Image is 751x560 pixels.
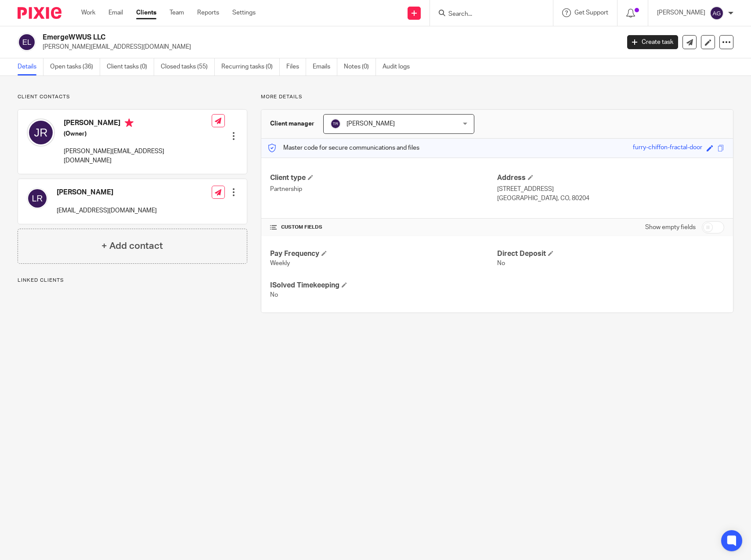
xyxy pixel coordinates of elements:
img: Pixie [18,7,61,19]
a: Closed tasks (55) [161,58,215,75]
p: [PERSON_NAME] [657,8,705,17]
img: svg%3E [710,6,724,20]
a: Emails [313,58,337,75]
p: [GEOGRAPHIC_DATA], CO, 80204 [497,194,724,203]
span: No [270,292,278,298]
h4: Direct Deposit [497,249,724,258]
a: Create task [627,35,678,49]
a: Email [108,8,123,17]
input: Search [448,11,527,18]
i: Primary [125,118,134,127]
p: Master code for secure communications and files [268,144,419,152]
h4: + Add contact [101,239,163,253]
p: [EMAIL_ADDRESS][DOMAIN_NAME] [57,206,157,215]
h4: [PERSON_NAME] [64,118,212,129]
a: Client tasks (0) [107,58,154,75]
img: svg%3E [330,118,341,129]
a: Open tasks (36) [50,58,100,75]
a: Notes (0) [344,58,376,75]
p: Partnership [270,185,497,194]
p: [STREET_ADDRESS] [497,185,724,194]
h4: [PERSON_NAME] [57,188,157,197]
span: No [497,260,505,266]
div: furry-chiffon-fractal-door [633,143,702,153]
a: Details [18,58,43,75]
a: Recurring tasks (0) [221,58,280,75]
h4: Client type [270,173,497,183]
a: Audit logs [383,58,416,75]
a: Reports [197,8,219,17]
p: More details [261,93,733,101]
h5: (Owner) [64,129,212,138]
h4: CUSTOM FIELDS [270,224,497,231]
a: Files [286,58,306,75]
span: Weekly [270,260,290,266]
span: Get Support [574,10,608,16]
h4: Pay Frequency [270,249,497,258]
img: svg%3E [27,188,48,209]
h4: Address [497,173,724,183]
label: Show empty fields [645,223,696,232]
h3: Client manager [270,119,314,128]
h2: EmergeWWUS LLC [43,33,500,42]
a: Settings [232,8,256,17]
p: Linked clients [18,277,247,284]
span: [PERSON_NAME] [347,121,395,127]
p: [PERSON_NAME][EMAIL_ADDRESS][DOMAIN_NAME] [43,43,614,51]
a: Team [170,8,184,17]
p: Client contacts [18,93,247,101]
img: svg%3E [27,118,55,147]
img: svg%3E [18,33,36,51]
a: Work [81,8,95,17]
h4: ISolved Timekeeping [270,281,497,290]
a: Clients [136,8,156,17]
p: [PERSON_NAME][EMAIL_ADDRESS][DOMAIN_NAME] [64,147,212,165]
